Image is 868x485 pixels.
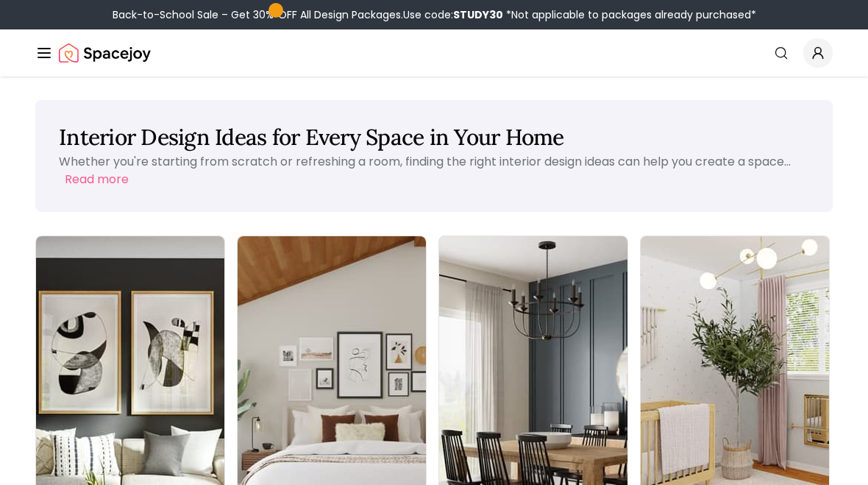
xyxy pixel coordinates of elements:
[503,7,756,22] span: *Not applicable to packages already purchased*
[113,7,756,22] div: Back-to-School Sale – Get 30% OFF All Design Packages.
[453,7,503,22] b: STUDY30
[59,38,151,68] a: Spacejoy
[65,171,129,188] button: Read more
[59,153,791,170] p: Whether you're starting from scratch or refreshing a room, finding the right interior design idea...
[35,29,833,77] nav: Global
[59,124,809,150] h1: Interior Design Ideas for Every Space in Your Home
[403,7,503,22] span: Use code:
[59,38,151,68] img: Spacejoy Logo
